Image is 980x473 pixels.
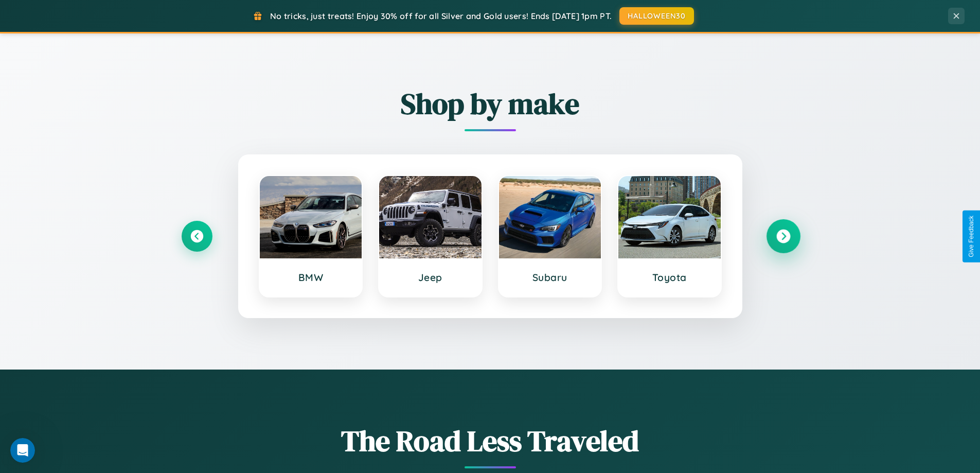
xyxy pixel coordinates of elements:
button: HALLOWEEN30 [619,7,694,25]
iframe: Intercom live chat [10,438,35,463]
h3: BMW [270,271,352,284]
h1: The Road Less Traveled [182,421,799,461]
h2: Shop by make [182,84,799,124]
h3: Jeep [389,271,471,284]
h3: Toyota [629,271,710,284]
span: No tricks, just treats! Enjoy 30% off for all Silver and Gold users! Ends [DATE] 1pm PT. [270,11,612,21]
div: Give Feedback [968,216,975,257]
h3: Subaru [509,271,591,284]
